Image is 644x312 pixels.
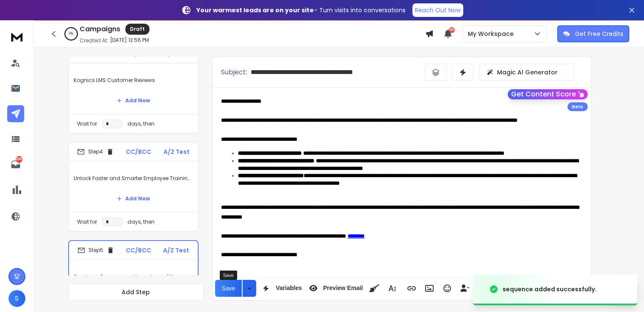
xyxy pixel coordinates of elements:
[508,89,588,99] button: Get Content Score
[468,30,517,38] p: My Workspace
[126,148,151,156] p: CC/BCC
[457,280,473,297] button: Insert Unsubscribe Link
[557,25,629,42] button: Get Free Credits
[221,67,247,77] p: Subject:
[567,102,588,111] div: Beta
[77,120,97,127] p: Wait for
[74,265,193,289] p: Employee Engagement Importance | Kognics
[215,280,242,297] button: Save
[163,148,190,156] p: A/Z Test
[503,285,597,293] div: sequence added successfully.
[575,30,623,38] p: Get Free Credits
[366,280,382,297] button: Clean HTML
[258,280,304,297] button: Variables
[7,156,24,173] a: 2041
[77,219,97,225] p: Wait for
[8,290,25,307] button: S
[16,156,22,163] p: 2041
[220,271,237,280] div: Save
[80,24,120,34] h1: Campaigns
[497,68,558,77] p: Magic AI Generator
[439,280,455,297] button: Emoticons
[110,190,157,207] button: Add New
[125,24,149,35] div: Draft
[8,29,25,44] img: logo
[77,148,114,156] div: Step 4
[404,280,420,297] button: Insert Link (Ctrl+K)
[74,167,193,190] p: Unlock Faster and Smarter Employee Training | Kognics
[321,285,365,292] span: Preview Email
[68,142,199,232] li: Step4CC/BCCA/Z TestUnlock Faster and Smarter Employee Training | KognicsAdd NewWait fordays, then
[196,6,314,14] strong: Your warmest leads are on your site
[449,27,455,33] span: 50
[305,280,365,297] button: Preview Email
[412,3,463,17] a: Reach Out Now
[196,6,406,14] p: – Turn visits into conversations
[68,284,204,301] button: Add Step
[163,246,189,255] p: A/Z Test
[127,120,155,127] p: days, then
[68,44,199,134] li: Step3CC/BCCA/Z TestKognics LMS Customer ReviewsAdd NewWait fordays, then
[415,6,461,14] p: Reach Out Now
[479,64,574,81] button: Magic AI Generator
[127,219,155,225] p: days, then
[110,37,149,44] p: [DATE] 12:56 PM
[384,280,400,297] button: More Text
[126,246,151,255] p: CC/BCC
[69,31,73,36] p: 0 %
[80,37,108,44] p: Created At:
[274,285,304,292] span: Variables
[421,280,437,297] button: Insert Image (Ctrl+P)
[74,68,193,92] p: Kognics LMS Customer Reviews
[110,92,157,109] button: Add New
[77,246,114,254] div: Step 5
